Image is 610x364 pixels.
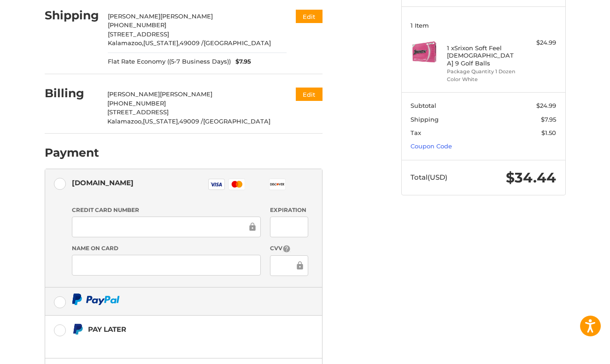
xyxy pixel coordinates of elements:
[160,90,212,98] span: [PERSON_NAME]
[179,117,203,125] span: 49009 /
[72,175,134,190] div: [DOMAIN_NAME]
[270,244,308,253] label: CVV
[108,39,143,47] span: Kalamazoo,
[72,294,120,305] img: PayPal icon
[180,39,204,47] span: 49009 /
[107,117,143,125] span: Kalamazoo,
[231,57,251,66] span: $7.95
[296,10,323,23] button: Edit
[143,117,179,125] span: [US_STATE],
[72,323,83,335] img: Pay Later icon
[447,68,517,76] li: Package Quantity 1 Dozen
[107,100,166,107] span: [PHONE_NUMBER]
[411,142,452,150] a: Coupon Code
[108,57,231,66] span: Flat Rate Economy ((5-7 Business Days))
[541,129,556,136] span: $1.50
[72,244,261,252] label: Name on Card
[270,206,308,214] label: Expiration
[447,76,517,83] li: Color White
[536,102,556,109] span: $24.99
[447,44,517,67] h4: 1 x Srixon Soft Feel [DEMOGRAPHIC_DATA] 9 Golf Balls
[45,146,99,160] h2: Payment
[203,117,270,125] span: [GEOGRAPHIC_DATA]
[411,173,447,182] span: Total (USD)
[411,116,439,123] span: Shipping
[108,12,160,20] span: [PERSON_NAME]
[108,30,169,38] span: [STREET_ADDRESS]
[296,88,323,101] button: Edit
[411,102,436,109] span: Subtotal
[45,86,99,100] h2: Billing
[411,22,556,29] h3: 1 Item
[204,39,271,47] span: [GEOGRAPHIC_DATA]
[72,339,264,347] iframe: PayPal Message 1
[541,116,556,123] span: $7.95
[520,38,556,47] div: $24.99
[506,169,556,186] span: $34.44
[72,206,261,214] label: Credit Card Number
[107,108,169,116] span: [STREET_ADDRESS]
[160,12,213,20] span: [PERSON_NAME]
[143,39,180,47] span: [US_STATE],
[107,90,160,98] span: [PERSON_NAME]
[411,129,421,136] span: Tax
[108,21,166,29] span: [PHONE_NUMBER]
[45,8,99,23] h2: Shipping
[88,322,264,337] div: Pay Later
